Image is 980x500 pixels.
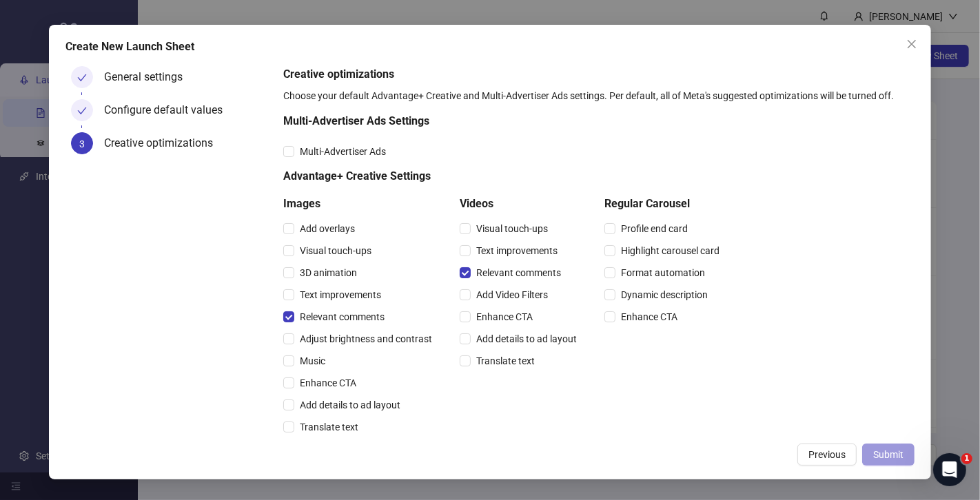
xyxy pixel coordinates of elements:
[471,309,538,324] span: Enhance CTA
[104,99,234,121] div: Configure default values
[294,397,406,413] span: Add details to ad layout
[615,243,725,258] span: Highlight carousel card
[283,196,438,212] h5: Images
[283,168,725,185] h5: Advantage+ Creative Settings
[615,265,711,280] span: Format automation
[961,453,972,464] span: 1
[294,221,360,236] span: Add overlays
[77,106,87,116] span: check
[283,66,909,83] h5: Creative optimizations
[104,132,224,154] div: Creative optimizations
[471,287,553,302] span: Add Video Filters
[906,39,917,50] span: close
[294,419,364,435] span: Translate text
[808,449,846,460] span: Previous
[294,331,438,346] span: Adjust brightness and contrast
[77,73,87,83] span: check
[283,88,909,103] div: Choose your default Advantage+ Creative and Multi-Advertiser Ads settings. Per default, all of Me...
[862,444,915,466] button: Submit
[471,265,566,280] span: Relevant comments
[471,353,540,368] span: Translate text
[615,309,683,324] span: Enhance CTA
[294,375,362,390] span: Enhance CTA
[65,39,915,55] div: Create New Launch Sheet
[460,196,582,212] h5: Videos
[797,444,857,466] button: Previous
[294,287,387,302] span: Text improvements
[294,353,331,368] span: Music
[104,66,194,88] div: General settings
[294,309,390,324] span: Relevant comments
[294,144,391,159] span: Multi-Advertiser Ads
[873,449,904,460] span: Submit
[615,221,693,236] span: Profile end card
[933,453,966,486] iframe: Intercom live chat
[901,33,923,55] button: Close
[471,243,563,258] span: Text improvements
[79,138,85,149] span: 3
[283,113,725,129] h5: Multi-Advertiser Ads Settings
[604,196,725,212] h5: Regular Carousel
[471,221,553,236] span: Visual touch-ups
[294,265,363,280] span: 3D animation
[294,243,377,258] span: Visual touch-ups
[471,331,582,346] span: Add details to ad layout
[615,287,713,302] span: Dynamic description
